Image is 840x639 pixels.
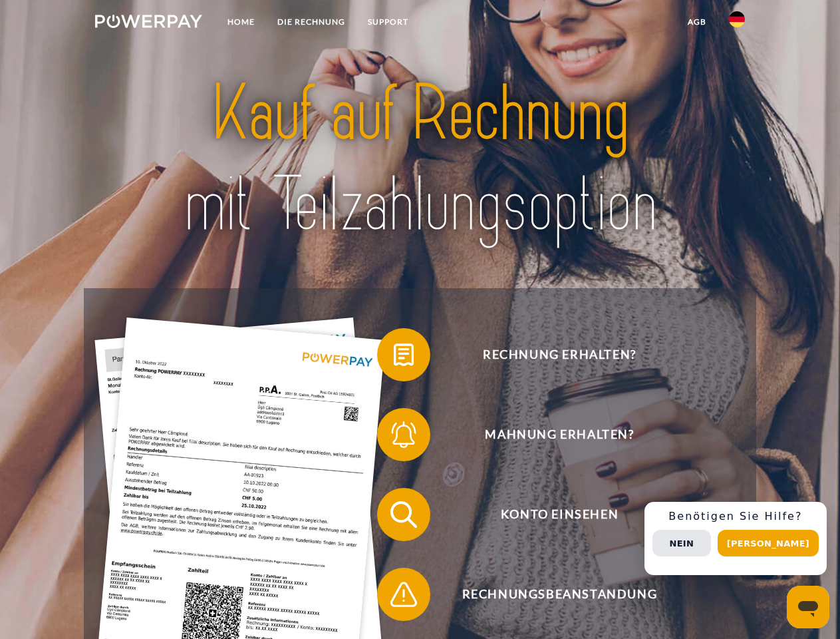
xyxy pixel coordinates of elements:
a: Home [216,10,266,34]
span: Konto einsehen [396,488,722,541]
img: qb_bill.svg [387,338,420,371]
button: Nein [652,530,711,556]
h3: Benötigen Sie Hilfe? [652,510,819,523]
span: Rechnungsbeanstandung [396,568,722,621]
span: Rechnung erhalten? [396,328,722,381]
img: de [729,11,745,27]
a: agb [676,10,718,34]
a: DIE RECHNUNG [266,10,356,34]
button: Rechnungsbeanstandung [377,568,723,621]
img: qb_warning.svg [387,578,420,611]
span: Mahnung erhalten? [396,408,722,461]
img: title-powerpay_de.svg [127,64,713,255]
button: [PERSON_NAME] [718,530,819,556]
div: Schnellhilfe [644,502,827,575]
img: qb_search.svg [387,498,420,531]
button: Rechnung erhalten? [377,328,723,381]
a: SUPPORT [356,10,420,34]
img: logo-powerpay-white.svg [95,15,202,28]
iframe: Schaltfläche zum Öffnen des Messaging-Fensters [787,586,829,628]
img: qb_bell.svg [387,418,420,451]
button: Mahnung erhalten? [377,408,723,461]
button: Konto einsehen [377,488,723,541]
